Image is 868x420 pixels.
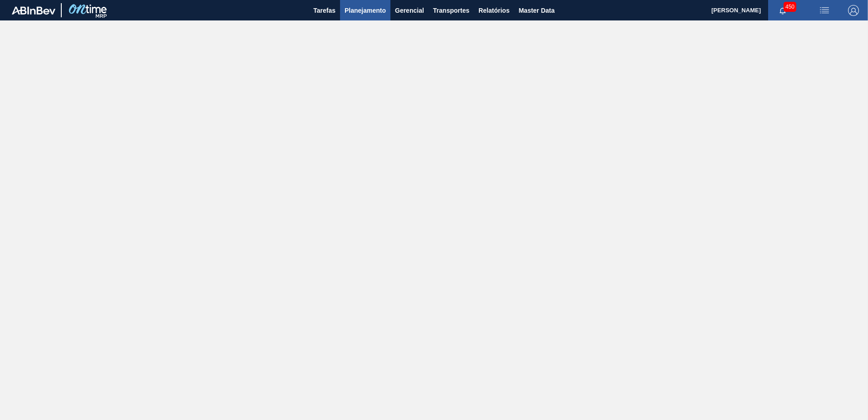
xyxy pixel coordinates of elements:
span: Transportes [433,5,469,16]
span: 450 [784,2,796,12]
span: Tarefas [313,5,335,16]
img: userActions [819,5,830,16]
img: Logout [848,5,859,16]
span: Master Data [518,5,554,16]
span: Planejamento [345,5,386,16]
span: Gerencial [395,5,424,16]
img: TNhmsLtSVTkK8tSr43FrP2fwEKptu5GPRR3wAAAABJRU5ErkJggg== [12,6,55,15]
button: Notificações [768,4,797,17]
span: Relatórios [478,5,509,16]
